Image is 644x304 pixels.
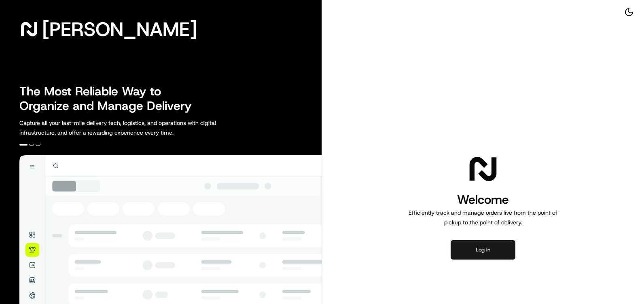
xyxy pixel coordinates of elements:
h1: Welcome [405,192,561,208]
span: [PERSON_NAME] [42,21,197,37]
p: Capture all your last-mile delivery tech, logistics, and operations with digital infrastructure, ... [19,118,252,137]
button: Log in [451,240,515,260]
h2: The Most Reliable Way to Organize and Manage Delivery [19,84,201,113]
p: Efficiently track and manage orders live from the point of pickup to the point of delivery. [405,208,561,227]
